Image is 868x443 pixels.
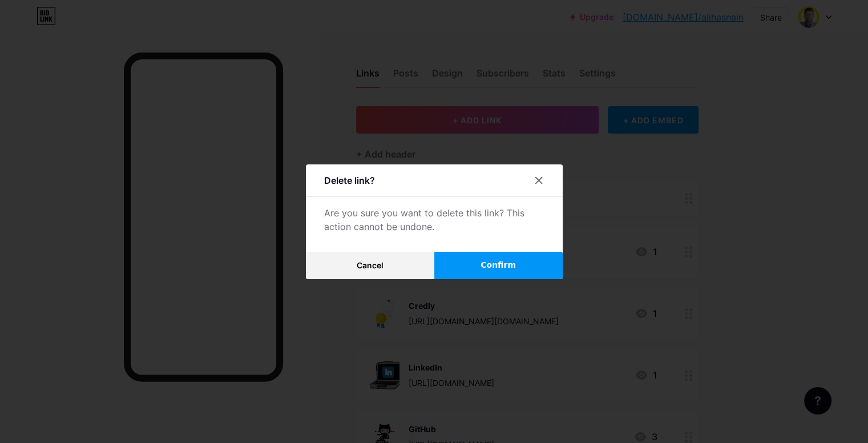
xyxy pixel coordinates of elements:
div: Delete link? [324,174,375,187]
span: Cancel [357,260,383,270]
span: Confirm [481,259,516,271]
div: Are you sure you want to delete this link? This action cannot be undone. [324,206,544,233]
button: Confirm [434,252,563,279]
button: Cancel [306,252,434,279]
